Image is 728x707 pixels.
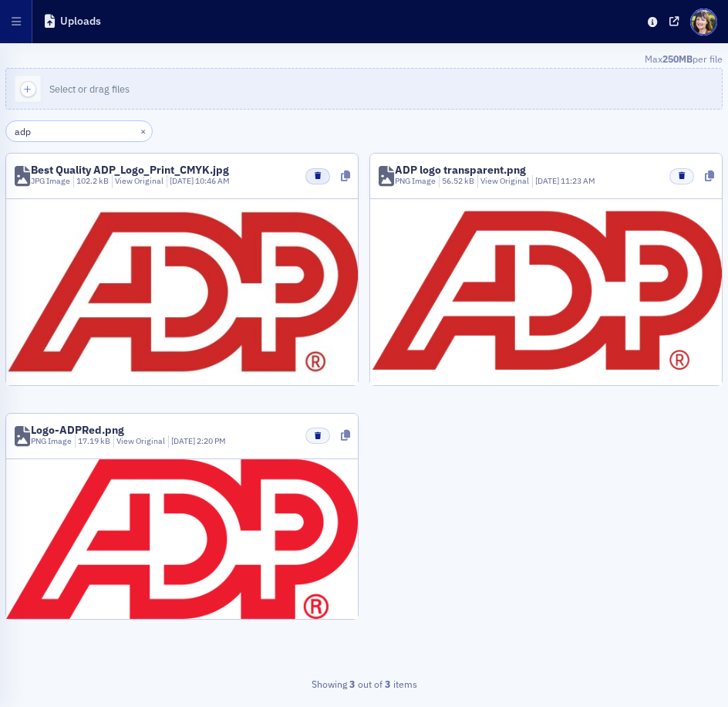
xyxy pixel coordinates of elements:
input: Search… [5,120,153,142]
a: View Original [480,175,529,186]
div: 102.2 kB [73,175,110,188]
div: JPG Image [31,175,70,188]
span: 10:46 AM [195,175,230,186]
div: Max per file [5,52,723,69]
span: [DATE] [535,175,561,186]
strong: 3 [383,677,393,691]
button: Select or drag files [5,68,723,110]
span: 2:20 PM [197,435,226,446]
span: [DATE] [170,175,195,186]
a: View Original [115,175,163,186]
div: ADP logo transparent.png [395,164,526,175]
span: 11:23 AM [561,175,595,186]
div: 17.19 kB [75,435,111,448]
span: 250MB [662,52,693,65]
div: PNG Image [31,435,72,448]
h1: Uploads [60,14,101,29]
a: View Original [116,435,165,446]
span: Profile [690,8,717,36]
button: × [136,124,150,138]
strong: 3 [347,677,358,691]
span: [DATE] [171,435,197,446]
div: Showing out of items [5,677,723,691]
div: Logo-ADPRed.png [31,425,124,435]
div: PNG Image [395,175,436,188]
div: Best Quality ADP_Logo_Print_CMYK.jpg [31,164,229,175]
span: Select or drag files [49,83,130,95]
div: 56.52 kB [439,175,475,188]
